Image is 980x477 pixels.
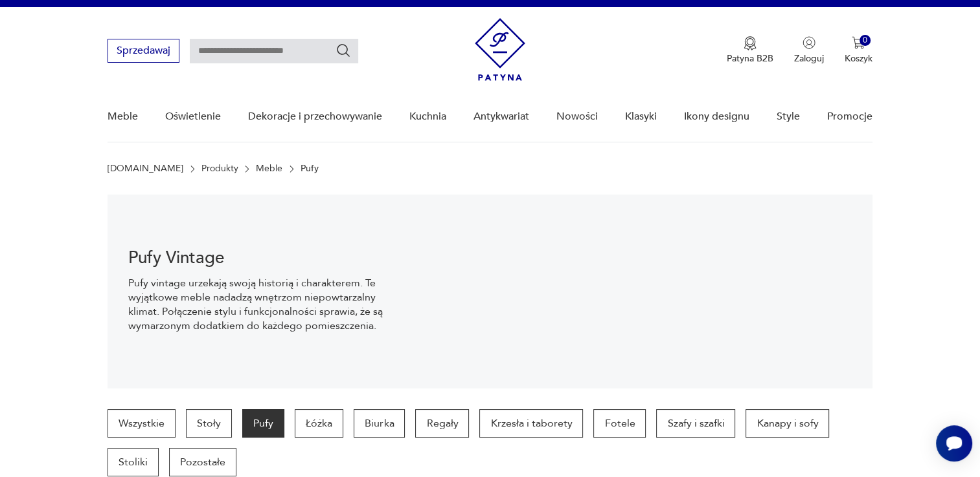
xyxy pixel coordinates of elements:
[656,409,735,438] a: Szafy i szafki
[108,448,159,476] a: Stoliki
[165,92,221,142] a: Oświetlenie
[593,409,646,438] a: Fotele
[336,43,351,58] button: Szukaj
[794,52,824,65] p: Zaloguj
[625,92,657,142] a: Klasyki
[108,92,138,142] a: Meble
[556,92,598,142] a: Nowości
[186,409,232,438] a: Stoły
[746,409,829,438] a: Kanapy i sofy
[827,92,872,142] a: Promocje
[242,409,284,438] a: Pufy
[301,164,319,174] p: Pufy
[845,36,872,65] button: 0Koszyk
[128,250,393,266] h1: Pufy Vintage
[475,18,525,81] img: Patyna - sklep z meblami i dekoracjami vintage
[777,92,800,142] a: Style
[354,409,405,438] a: Biurka
[415,409,469,438] a: Regały
[256,164,282,174] a: Meble
[845,52,872,65] p: Koszyk
[727,52,773,65] p: Patyna B2B
[295,409,343,438] a: Łóżka
[473,92,529,142] a: Antykwariat
[803,36,815,49] img: Ikonka użytkownika
[744,36,757,50] img: Ikona medalu
[108,47,179,56] a: Sprzedawaj
[684,92,749,142] a: Ikony designu
[108,39,179,63] button: Sprzedawaj
[852,36,865,49] img: Ikona koszyka
[727,36,773,65] a: Ikona medaluPatyna B2B
[409,92,446,142] a: Kuchnia
[128,276,393,333] p: Pufy vintage urzekają swoją historią i charakterem. Te wyjątkowe meble nadadzą wnętrzom niepowtar...
[108,164,183,174] a: [DOMAIN_NAME]
[248,92,382,142] a: Dekoracje i przechowywanie
[794,36,824,65] button: Zaloguj
[108,409,176,438] a: Wszystkie
[479,409,583,438] a: Krzesła i taborety
[936,425,972,461] iframe: Smartsupp widget button
[727,36,773,65] button: Patyna B2B
[201,164,238,174] a: Produkty
[860,35,871,46] div: 0
[169,448,236,476] a: Pozostałe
